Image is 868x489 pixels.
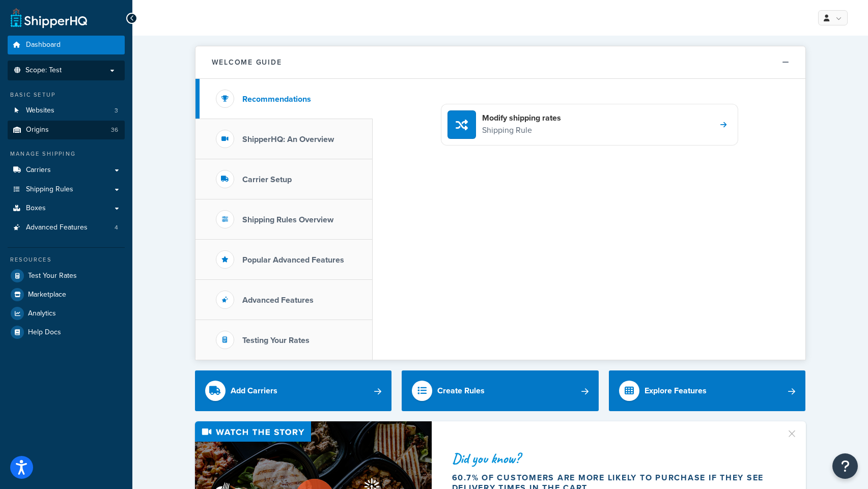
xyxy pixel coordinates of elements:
a: Test Your Rates [8,267,125,285]
p: Shipping Rule [482,124,561,137]
li: Websites [8,101,125,120]
a: Websites3 [8,101,125,120]
div: Create Rules [437,384,485,398]
h3: Testing Your Rates [242,336,310,345]
div: Add Carriers [231,384,277,398]
a: Dashboard [8,36,125,54]
div: Did you know? [452,451,774,466]
span: 3 [115,106,118,115]
h3: Popular Advanced Features [242,255,344,265]
span: 36 [111,126,118,134]
a: Create Rules [402,370,599,411]
span: Shipping Rules [26,185,73,194]
a: Explore Features [609,370,806,411]
span: Help Docs [28,328,61,337]
span: Analytics [28,309,56,318]
h3: Recommendations [242,95,311,104]
h3: Carrier Setup [242,175,292,184]
span: Marketplace [28,291,66,299]
a: Help Docs [8,323,125,341]
a: Add Carriers [195,370,392,411]
span: Scope: Test [25,66,62,75]
div: Resources [8,255,125,264]
span: Websites [26,106,54,115]
div: Basic Setup [8,91,125,99]
button: Open Resource Center [832,453,858,479]
a: Analytics [8,304,125,323]
a: Shipping Rules [8,180,125,199]
a: Advanced Features4 [8,218,125,237]
h4: Modify shipping rates [482,112,561,124]
button: Welcome Guide [195,46,805,79]
a: Marketplace [8,285,125,304]
span: Test Your Rates [28,272,77,280]
span: Dashboard [26,41,61,49]
h3: ShipperHQ: An Overview [242,135,334,144]
div: Manage Shipping [8,150,125,158]
h2: Welcome Guide [212,59,282,66]
li: Origins [8,121,125,139]
a: Carriers [8,161,125,180]
h3: Shipping Rules Overview [242,215,333,224]
span: Carriers [26,166,51,175]
li: Advanced Features [8,218,125,237]
div: Explore Features [645,384,707,398]
h3: Advanced Features [242,296,314,305]
span: Advanced Features [26,223,88,232]
span: Origins [26,126,49,134]
span: Boxes [26,204,46,213]
a: Origins36 [8,121,125,139]
a: Boxes [8,199,125,218]
span: 4 [115,223,118,232]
